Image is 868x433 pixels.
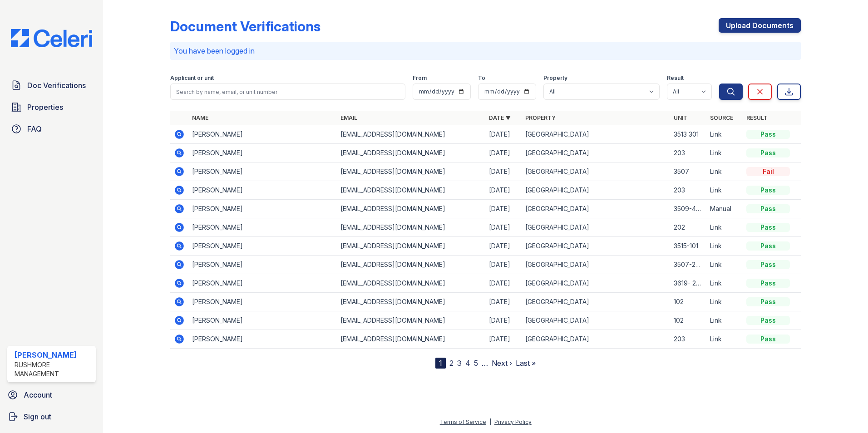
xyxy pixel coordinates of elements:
[522,162,670,181] td: [GEOGRAPHIC_DATA]
[746,223,790,232] div: Pass
[337,218,485,237] td: [EMAIL_ADDRESS][DOMAIN_NAME]
[337,330,485,349] td: [EMAIL_ADDRESS][DOMAIN_NAME]
[337,144,485,162] td: [EMAIL_ADDRESS][DOMAIN_NAME]
[188,181,337,200] td: [PERSON_NAME]
[27,102,63,113] span: Properties
[706,293,743,311] td: Link
[4,29,99,47] img: CE_Logo_Blue-a8612792a0a2168367f1c8372b55b34899dd931a85d93a1a3d3e32e68fde9ad4.png
[670,330,706,349] td: 203
[170,74,214,82] label: Applicant or unit
[337,311,485,330] td: [EMAIL_ADDRESS][DOMAIN_NAME]
[489,418,491,425] div: |
[188,125,337,144] td: [PERSON_NAME]
[670,144,706,162] td: 203
[15,360,92,379] div: Rushmore Management
[482,358,488,369] span: …
[746,297,790,306] div: Pass
[522,330,670,349] td: [GEOGRAPHIC_DATA]
[746,279,790,288] div: Pass
[746,186,790,195] div: Pass
[440,418,486,425] a: Terms of Service
[188,256,337,274] td: [PERSON_NAME]
[27,123,42,134] span: FAQ
[489,114,511,121] a: Date ▼
[522,237,670,256] td: [GEOGRAPHIC_DATA]
[746,260,790,269] div: Pass
[337,200,485,218] td: [EMAIL_ADDRESS][DOMAIN_NAME]
[188,330,337,349] td: [PERSON_NAME]
[337,162,485,181] td: [EMAIL_ADDRESS][DOMAIN_NAME]
[170,18,321,34] div: Document Verifications
[188,200,337,218] td: [PERSON_NAME]
[522,274,670,293] td: [GEOGRAPHIC_DATA]
[478,74,485,82] label: To
[710,114,733,121] a: Source
[522,144,670,162] td: [GEOGRAPHIC_DATA]
[449,359,454,368] a: 2
[485,181,522,200] td: [DATE]
[522,218,670,237] td: [GEOGRAPHIC_DATA]
[706,125,743,144] td: Link
[746,335,790,344] div: Pass
[337,237,485,256] td: [EMAIL_ADDRESS][DOMAIN_NAME]
[746,316,790,325] div: Pass
[522,256,670,274] td: [GEOGRAPHIC_DATA]
[746,114,768,121] a: Result
[188,237,337,256] td: [PERSON_NAME]
[188,293,337,311] td: [PERSON_NAME]
[706,162,743,181] td: Link
[670,256,706,274] td: 3507-203
[7,120,96,138] a: FAQ
[465,359,470,368] a: 4
[457,359,462,368] a: 3
[746,148,790,157] div: Pass
[4,386,99,404] a: Account
[485,274,522,293] td: [DATE]
[485,144,522,162] td: [DATE]
[706,274,743,293] td: Link
[494,418,532,425] a: Privacy Policy
[413,74,427,82] label: From
[435,358,446,369] div: 1
[24,411,51,422] span: Sign out
[522,200,670,218] td: [GEOGRAPHIC_DATA]
[706,330,743,349] td: Link
[670,181,706,200] td: 203
[337,274,485,293] td: [EMAIL_ADDRESS][DOMAIN_NAME]
[670,274,706,293] td: 3619- 204
[188,218,337,237] td: [PERSON_NAME]
[485,256,522,274] td: [DATE]
[522,311,670,330] td: [GEOGRAPHIC_DATA]
[706,218,743,237] td: Link
[188,162,337,181] td: [PERSON_NAME]
[706,256,743,274] td: Link
[337,256,485,274] td: [EMAIL_ADDRESS][DOMAIN_NAME]
[7,98,96,116] a: Properties
[746,167,790,176] div: Fail
[670,293,706,311] td: 102
[670,218,706,237] td: 202
[706,311,743,330] td: Link
[674,114,687,121] a: Unit
[485,125,522,144] td: [DATE]
[24,389,52,400] span: Account
[522,293,670,311] td: [GEOGRAPHIC_DATA]
[706,181,743,200] td: Link
[7,76,96,94] a: Doc Verifications
[192,114,208,121] a: Name
[188,144,337,162] td: [PERSON_NAME]
[485,200,522,218] td: [DATE]
[746,204,790,213] div: Pass
[337,293,485,311] td: [EMAIL_ADDRESS][DOMAIN_NAME]
[516,359,536,368] a: Last »
[670,200,706,218] td: 3509-404
[485,218,522,237] td: [DATE]
[670,311,706,330] td: 102
[174,45,797,56] p: You have been logged in
[670,237,706,256] td: 3515-101
[706,200,743,218] td: Manual
[746,241,790,251] div: Pass
[4,408,99,426] a: Sign out
[706,144,743,162] td: Link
